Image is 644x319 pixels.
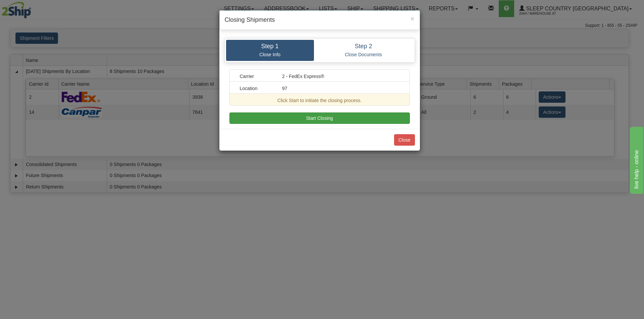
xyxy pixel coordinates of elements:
[226,40,314,61] a: Step 1 Close Info
[319,43,408,50] h4: Step 2
[235,85,277,92] div: Location
[5,4,62,12] div: live help - online
[277,85,405,92] div: 97
[319,52,408,58] p: Close Documents
[235,73,277,80] div: Carrier
[314,40,413,61] a: Step 2 Close Documents
[394,134,415,146] button: Close
[231,43,309,50] h4: Step 1
[225,16,415,24] h4: Closing Shipments
[277,73,405,80] div: 2 - FedEx Express®
[410,15,414,22] span: ×
[235,97,405,104] div: Click Start to initiate the closing process.
[229,112,410,124] button: Start Closing
[231,52,309,58] p: Close Info
[629,125,643,193] iframe: chat widget
[410,15,414,22] button: Close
